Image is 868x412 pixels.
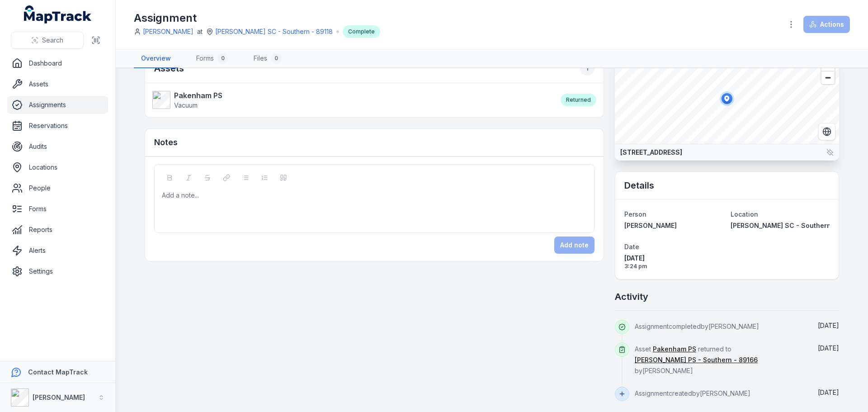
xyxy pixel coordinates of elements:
[615,290,648,303] h2: Activity
[28,368,88,376] strong: Contact MapTrack
[7,137,108,156] a: Audits
[271,53,282,64] div: 0
[624,243,639,251] span: Date
[624,179,654,192] h2: Details
[624,263,723,270] span: 3:24 pm
[11,32,84,49] button: Search
[818,344,839,352] span: [DATE]
[134,11,380,25] h1: Assignment
[731,210,758,218] span: Location
[246,49,289,68] a: Files0
[217,53,228,64] div: 0
[620,148,682,157] strong: [STREET_ADDRESS]
[624,254,723,270] time: 8/14/2025, 3:24:20 PM
[215,27,333,36] a: [PERSON_NAME] SC - Southern - 89118
[653,345,696,354] a: Pakenham PS
[154,61,594,76] h2: Assets
[7,179,108,197] a: People
[818,123,835,140] button: Switch to Satellite View
[561,94,596,106] div: Returned
[818,322,839,329] span: [DATE]
[635,355,758,365] a: [PERSON_NAME] PS - Southern - 89166
[143,27,193,36] a: [PERSON_NAME]
[731,222,857,229] span: [PERSON_NAME] SC - Southern - 89118
[635,389,750,397] span: Assignment created by [PERSON_NAME]
[635,322,759,330] span: Assignment completed by [PERSON_NAME]
[7,262,108,280] a: Settings
[818,388,839,396] span: [DATE]
[818,388,839,396] time: 8/14/2025, 3:24:20 PM
[189,49,236,68] a: Forms0
[624,210,646,218] span: Person
[7,200,108,218] a: Forms
[731,221,830,230] a: [PERSON_NAME] SC - Southern - 89118
[174,90,222,101] strong: Pakenham PS
[174,101,198,109] span: Vacuum
[624,254,723,263] span: [DATE]
[197,27,203,36] span: at
[635,345,758,374] span: Asset returned to by [PERSON_NAME]
[343,25,380,38] div: Complete
[7,54,108,72] a: Dashboard
[33,393,85,401] strong: [PERSON_NAME]
[821,71,835,84] button: Zoom out
[154,136,178,149] h3: Notes
[624,221,723,230] a: [PERSON_NAME]
[7,117,108,135] a: Reservations
[7,75,108,93] a: Assets
[24,5,92,24] a: MapTrack
[818,322,839,329] time: 8/18/2025, 3:35:01 PM
[7,221,108,239] a: Reports
[615,53,839,144] canvas: Map
[152,90,552,110] a: Pakenham PSVacuum
[7,158,108,176] a: Locations
[134,49,178,68] a: Overview
[7,96,108,114] a: Assignments
[580,61,594,76] div: 1
[7,242,108,260] a: Alerts
[818,344,839,352] time: 8/18/2025, 3:35:01 PM
[42,36,63,45] span: Search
